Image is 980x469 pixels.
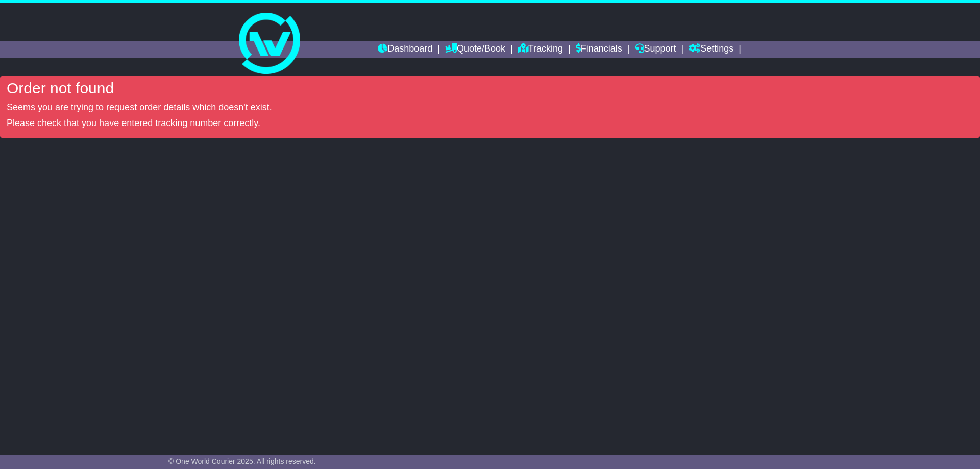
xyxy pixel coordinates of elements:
a: Dashboard [378,41,432,58]
p: Please check that you have entered tracking number correctly. [7,118,973,129]
span: © One World Courier 2025. All rights reserved. [168,457,316,465]
a: Tracking [518,41,563,58]
a: Settings [689,41,733,58]
a: Quote/Book [445,41,505,58]
h4: Order not found [7,80,973,96]
a: Financials [576,41,622,58]
p: Seems you are trying to request order details which doesn't exist. [7,102,973,113]
a: Support [635,41,676,58]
